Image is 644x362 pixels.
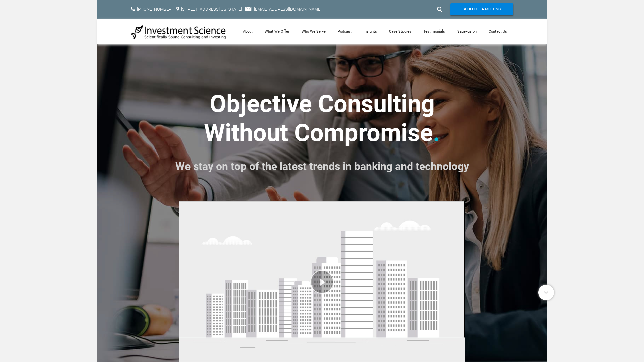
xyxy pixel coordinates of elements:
a: [PHONE_NUMBER] [137,7,172,12]
a: [STREET_ADDRESS][US_STATE]​ [181,7,242,12]
strong: ​Objective Consulting ​Without Compromise [204,89,435,147]
a: Podcast [332,19,358,44]
a: About [237,19,259,44]
a: Case Studies [383,19,417,44]
a: Who We Serve [296,19,332,44]
a: SageFusion [451,19,483,44]
a: Schedule A Meeting [450,3,513,15]
img: Investment Science | NYC Consulting Services [131,25,226,40]
a: Contact Us [483,19,513,44]
a: [EMAIL_ADDRESS][DOMAIN_NAME] [254,7,321,12]
font: . [433,119,440,147]
font: We stay on top of the latest trends in banking and technology [175,160,469,173]
a: What We Offer [259,19,296,44]
a: Testimonials [417,19,451,44]
span: Schedule A Meeting [463,3,501,15]
a: Insights [358,19,383,44]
